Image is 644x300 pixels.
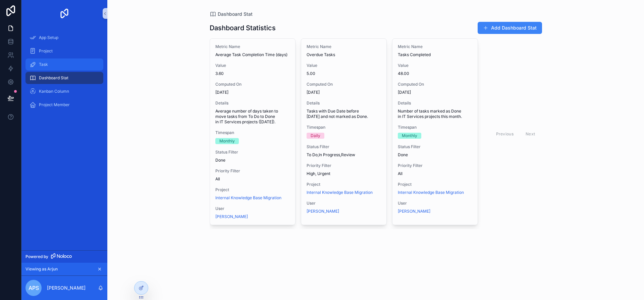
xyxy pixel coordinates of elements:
[215,168,290,174] span: Priority Filter
[307,52,381,57] span: Overdue Tasks
[307,71,381,76] span: 5.00
[307,44,381,49] span: Metric Name
[47,285,86,291] p: [PERSON_NAME]
[215,195,281,201] a: Internal Knowledge Base Migration
[307,90,381,95] span: [DATE]
[39,62,48,67] span: Task
[398,82,472,87] span: Computed On
[307,109,381,119] span: Tasks with Due Date before [DATE] and not marked as Done.
[29,284,39,292] span: APS
[219,138,235,144] div: Monthly
[307,171,381,176] span: High, Urgent
[25,266,58,272] span: Viewing as Arjun
[398,171,472,176] span: All
[307,201,381,206] span: User
[210,23,276,33] h1: Dashboard Statistics
[25,254,48,259] span: Powered by
[21,250,107,263] a: Powered by
[307,209,339,214] a: [PERSON_NAME]
[307,190,373,195] a: Internal Knowledge Base Migration
[215,71,290,76] span: 3.60
[398,90,472,95] span: [DATE]
[307,163,381,168] span: Priority Filter
[21,27,107,120] div: scrollable content
[398,52,472,57] span: Tasks Completed
[307,144,381,149] span: Status Filter
[215,52,290,57] span: Average Task Completion Time (days)
[301,38,387,225] a: Metric NameOverdue TasksValue5.00Computed On[DATE]DetailsTasks with Due Date before [DATE] and no...
[25,85,103,97] a: Kanban Column
[307,82,381,87] span: Computed On
[398,44,472,49] span: Metric Name
[39,75,68,81] span: Dashboard Stat
[307,63,381,68] span: Value
[307,125,381,130] span: Timespan
[25,99,103,111] a: Project Member
[398,182,472,187] span: Project
[398,125,472,130] span: Timespan
[39,48,53,54] span: Project
[398,190,464,195] a: Internal Knowledge Base Migration
[25,72,103,84] a: Dashboard Stat
[215,100,290,106] span: Details
[215,187,290,192] span: Project
[311,133,320,139] div: Daily
[215,206,290,211] span: User
[215,130,290,135] span: Timespan
[215,44,290,49] span: Metric Name
[25,58,103,71] a: Task
[215,158,290,163] span: Done
[39,35,58,40] span: App Setup
[398,152,472,158] span: Done
[215,149,290,155] span: Status Filter
[25,45,103,57] a: Project
[210,11,253,17] a: Dashboard Stat
[215,90,290,95] span: [DATE]
[398,144,472,149] span: Status Filter
[25,32,103,44] a: App Setup
[398,163,472,168] span: Priority Filter
[215,82,290,87] span: Computed On
[59,8,70,19] img: App logo
[307,100,381,106] span: Details
[398,109,472,119] span: Number of tasks marked as Done in IT Services projects this month.
[398,209,430,214] a: [PERSON_NAME]
[39,102,70,108] span: Project Member
[398,100,472,106] span: Details
[398,201,472,206] span: User
[215,176,290,182] span: All
[398,63,472,68] span: Value
[402,133,417,139] div: Monthly
[478,22,542,34] button: Add Dashboard Stat
[218,11,253,17] span: Dashboard Stat
[210,38,296,225] a: Metric NameAverage Task Completion Time (days)Value3.60Computed On[DATE]DetailsAverage number of ...
[215,109,290,125] span: Average number of days taken to move tasks from To Do to Done in IT Services projects ([DATE]).
[398,71,472,76] span: 48.00
[215,63,290,68] span: Value
[39,89,69,94] span: Kanban Column
[392,38,478,225] a: Metric NameTasks CompletedValue48.00Computed On[DATE]DetailsNumber of tasks marked as Done in IT ...
[215,214,248,219] a: [PERSON_NAME]
[307,182,381,187] span: Project
[307,152,381,158] span: To Do,In Progress,Review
